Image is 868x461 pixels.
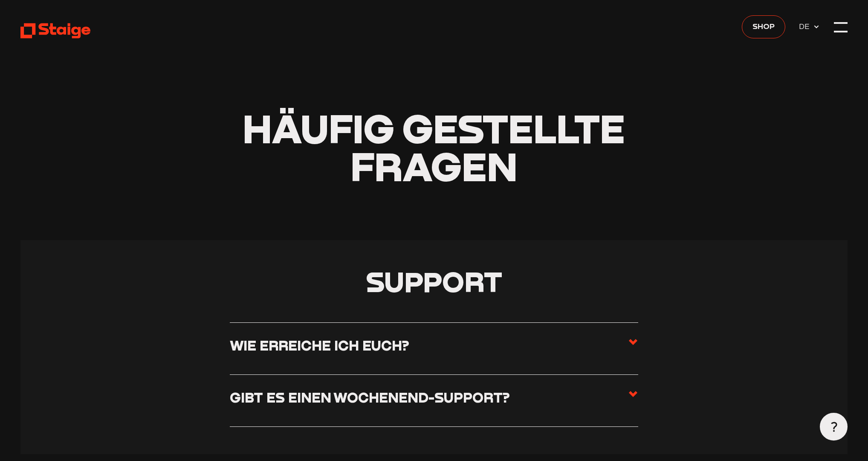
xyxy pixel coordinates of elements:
[366,264,502,299] span: Support
[752,20,775,32] span: Shop
[230,389,510,406] h3: Gibt es einen Wochenend-Support?
[799,20,813,32] span: DE
[243,104,625,190] span: Häufig gestellte Fragen
[742,15,785,38] a: Shop
[230,336,409,354] h3: Wie erreiche ich euch?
